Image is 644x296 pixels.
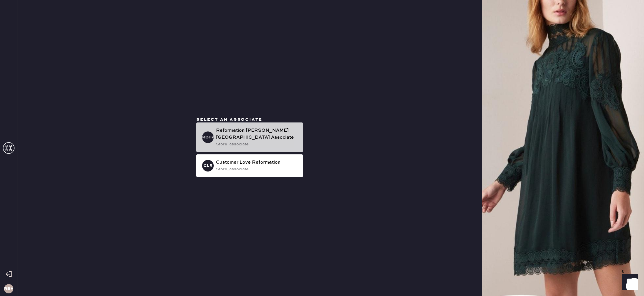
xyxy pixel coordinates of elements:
h3: RBH [4,287,13,291]
div: store_associate [216,141,298,147]
iframe: Front Chat [616,270,641,295]
div: store_associate [216,166,298,172]
div: Customer Love Reformation [216,159,298,166]
h3: CLR [204,164,213,168]
h3: RBHA [202,135,214,139]
div: Reformation [PERSON_NAME][GEOGRAPHIC_DATA] Associate [216,127,298,141]
span: Select an associate [196,117,262,122]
